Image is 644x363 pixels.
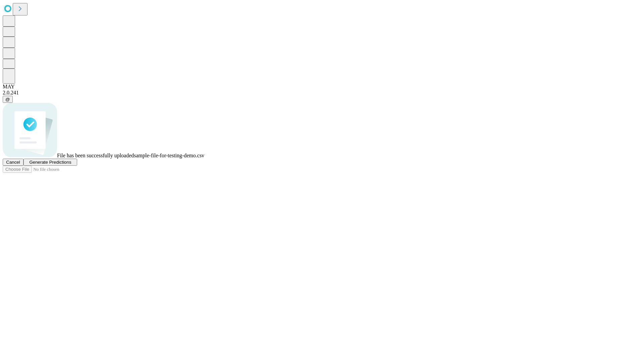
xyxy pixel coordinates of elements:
span: sample-file-for-testing-demo.csv [134,153,204,158]
span: Cancel [6,160,20,165]
span: File has been successfully uploaded [57,153,134,158]
button: Cancel [3,159,23,166]
span: Generate Predictions [29,160,71,165]
span: @ [5,97,10,102]
button: @ [3,96,13,103]
button: Generate Predictions [23,159,77,166]
div: MAY [3,84,641,90]
div: 2.0.241 [3,90,641,96]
